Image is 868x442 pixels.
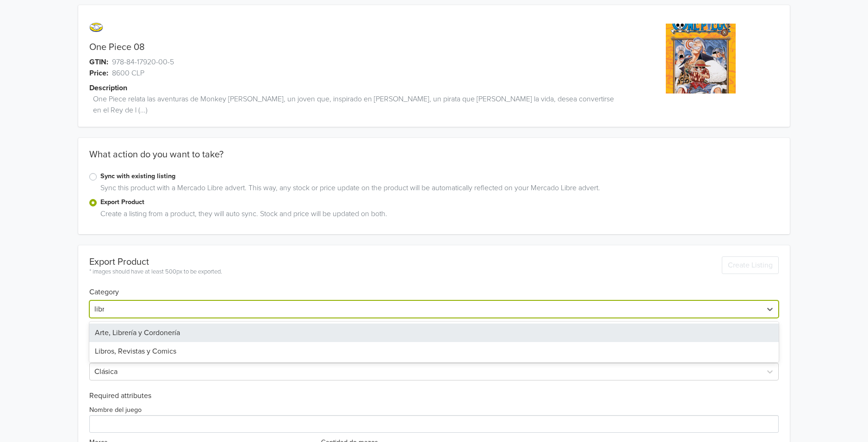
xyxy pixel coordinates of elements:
label: Export Product [100,197,779,207]
span: GTIN: [89,56,108,68]
img: product_image [666,24,736,93]
div: Create a listing from a product, they will auto sync. Stock and price will be updated on both. [97,208,779,223]
div: Export Product [89,256,222,268]
label: Nombre del juego [89,405,142,415]
button: Create Listing [722,256,779,274]
div: * images should have at least 500px to be exported. [89,268,222,277]
a: One Piece 08 [89,42,145,53]
span: 8600 CLP [112,68,144,79]
div: What action do you want to take? [78,149,790,171]
h6: Category [89,277,779,297]
span: 978-84-17920-00-5 [112,56,174,68]
div: Arte, Librería y Cordonería [89,324,779,342]
span: Price: [89,68,108,79]
div: Sync this product with a Mercado Libre advert. This way, any stock or price update on the product... [97,182,779,197]
label: Sync with existing listing [100,171,779,181]
h6: Required attributes [89,392,779,400]
span: One Piece relata las aventuras de Monkey [PERSON_NAME], un joven que, inspirado en [PERSON_NAME],... [93,93,623,116]
span: Description [89,82,127,93]
div: Libros, Revistas y Comics [89,342,779,361]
